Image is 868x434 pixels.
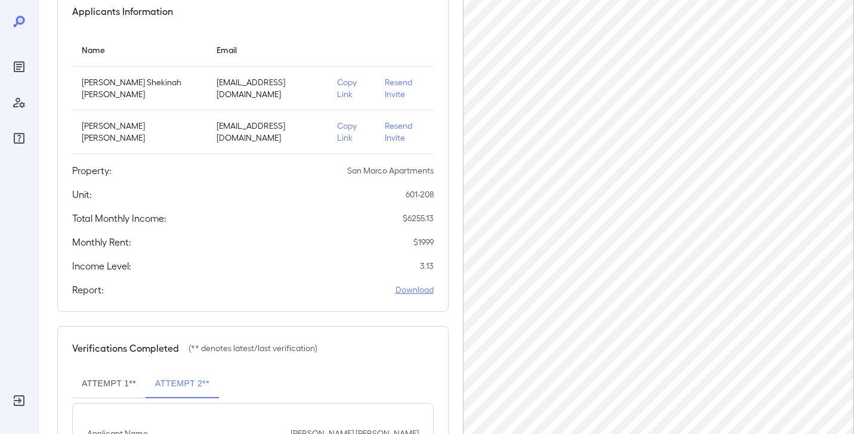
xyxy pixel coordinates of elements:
div: Manage Users [10,93,29,112]
p: 3.13 [420,260,434,272]
div: Reports [10,57,29,76]
h5: Applicants Information [72,4,173,18]
p: Resend Invite [385,76,424,100]
div: Log Out [10,391,29,410]
table: simple table [72,33,434,154]
p: [EMAIL_ADDRESS][DOMAIN_NAME] [217,76,319,100]
h5: Income Level: [72,259,131,273]
h5: Property: [72,163,112,178]
h5: Monthly Rent: [72,235,131,249]
button: Attempt 1** [72,370,146,398]
p: $ 1999 [413,236,434,248]
th: Email [207,33,328,67]
p: (** denotes latest/last verification) [189,342,317,354]
p: San Marco Apartments [347,165,434,176]
h5: Report: [72,283,104,297]
button: Attempt 2** [146,370,219,398]
p: [PERSON_NAME] Shekinah [PERSON_NAME] [82,76,197,100]
p: Resend Invite [385,120,424,144]
p: Copy Link [337,76,366,100]
div: FAQ [10,129,29,148]
th: Name [72,33,207,67]
h5: Verifications Completed [72,341,179,355]
p: 601-208 [406,188,434,200]
h5: Total Monthly Income: [72,211,166,225]
p: $ 6255.13 [403,212,434,224]
a: Download [396,284,434,296]
p: [PERSON_NAME] [PERSON_NAME] [82,120,197,144]
p: [EMAIL_ADDRESS][DOMAIN_NAME] [217,120,319,144]
h5: Unit: [72,187,92,201]
p: Copy Link [337,120,366,144]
